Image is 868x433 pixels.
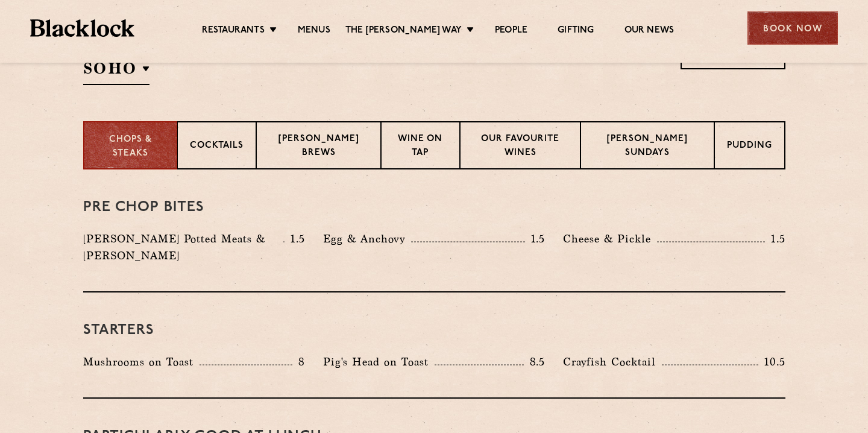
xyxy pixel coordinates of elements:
p: Chops & Steaks [96,133,165,160]
p: 1.5 [285,231,305,247]
p: 1.5 [765,231,785,247]
p: [PERSON_NAME] Potted Meats & [PERSON_NAME] [83,230,284,264]
p: 8 [292,354,305,370]
a: Gifting [558,25,594,38]
a: People [495,25,527,38]
p: Pudding [727,139,772,154]
p: Cocktails [190,139,244,154]
p: 10.5 [758,354,785,370]
p: 1.5 [525,231,546,247]
p: Egg & Anchovy [323,230,411,247]
p: Cheese & Pickle [563,230,657,247]
a: The [PERSON_NAME] Way [345,25,462,38]
p: Pig's Head on Toast [323,353,435,370]
p: [PERSON_NAME] Brews [269,133,368,161]
p: Wine on Tap [394,133,447,161]
h3: Starters [83,323,785,338]
p: Mushrooms on Toast [83,353,200,370]
img: BL_Textured_Logo-footer-cropped.svg [30,19,134,37]
p: Crayfish Cocktail [563,353,662,370]
h3: Pre Chop Bites [83,200,785,215]
div: Book Now [747,11,838,45]
p: [PERSON_NAME] Sundays [593,133,702,161]
a: Menus [298,25,330,38]
a: Restaurants [202,25,265,38]
h2: SOHO [83,58,149,85]
a: Our News [624,25,675,38]
p: Our favourite wines [473,133,568,161]
p: 8.5 [524,354,546,370]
